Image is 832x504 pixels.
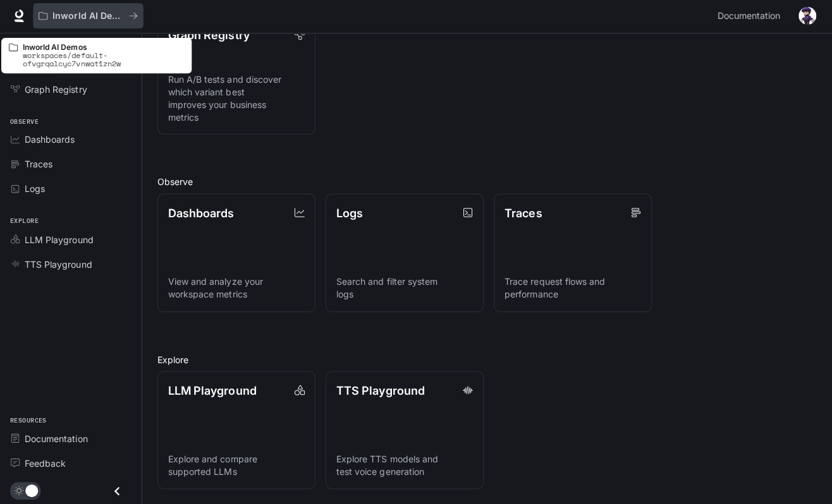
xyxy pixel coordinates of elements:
[23,53,183,69] p: workspaces/default-ofvgrqalcyc7vnwat1zn2w
[25,84,87,97] span: Graph Registry
[157,353,817,366] h2: Explore
[157,18,314,136] a: Graph RegistryRun A/B tests and discover which variant best improves your business metrics
[795,9,813,27] img: User avatar
[168,276,303,301] p: View and analyze your workspace metrics
[5,179,136,201] a: Logs
[25,258,92,272] span: TTS Playground
[157,176,817,189] h2: Observe
[168,75,303,125] p: Run A/B tests and discover which variant best improves your business metrics
[25,183,45,196] span: Logs
[168,453,303,478] p: Explore and compare supported LLMs
[335,382,423,399] p: TTS Playground
[52,13,123,23] p: Inworld AI Demos
[5,129,136,152] a: Dashboards
[335,276,471,301] p: Search and filter system logs
[168,28,248,45] p: Graph Registry
[503,205,540,222] p: Traces
[709,5,786,30] a: Documentation
[5,428,136,450] a: Documentation
[33,5,143,30] button: All workspaces
[168,382,255,399] p: LLM Playground
[25,432,87,445] span: Documentation
[102,478,131,504] button: Close drawer
[157,371,314,489] a: LLM PlaygroundExplore and compare supported LLMs
[492,195,649,313] a: TracesTrace request flows and performance
[335,453,471,478] p: Explore TTS models and test voice generation
[792,5,817,30] button: User avatar
[335,205,362,222] p: Logs
[5,154,136,176] a: Traces
[5,452,136,474] a: Feedback
[25,483,38,497] span: Dark mode toggle
[324,371,482,489] a: TTS PlaygroundExplore TTS models and test voice generation
[714,10,777,26] span: Documentation
[157,195,314,313] a: DashboardsView and analyze your workspace metrics
[23,45,183,53] p: Inworld AI Demos
[503,276,639,301] p: Trace request flows and performance
[324,195,482,313] a: LogsSearch and filter system logs
[25,234,93,247] span: LLM Playground
[25,134,75,147] span: Dashboards
[168,205,233,222] p: Dashboards
[5,254,136,276] a: TTS Playground
[25,457,66,470] span: Feedback
[5,80,136,102] a: Graph Registry
[5,229,136,251] a: LLM Playground
[25,159,52,172] span: Traces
